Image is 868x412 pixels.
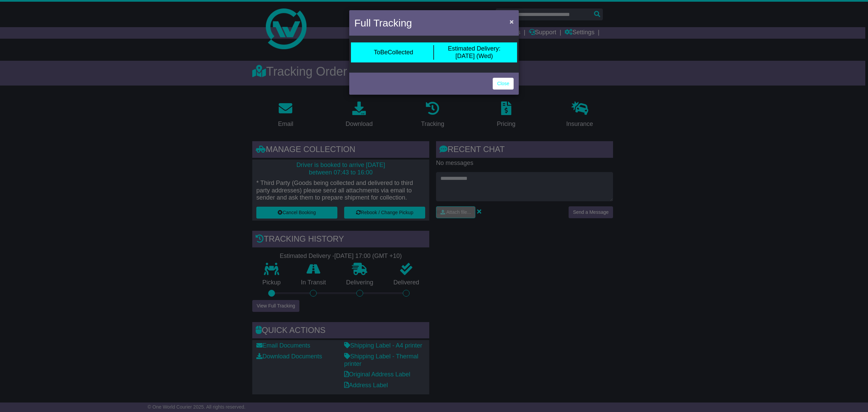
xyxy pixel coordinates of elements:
button: Close [506,15,517,29]
div: ToBeCollected [374,49,413,56]
span: × [510,18,514,25]
span: Estimated Delivery: [448,45,500,52]
a: Close [493,78,514,90]
div: [DATE] (Wed) [448,45,500,60]
h4: Full Tracking [354,15,412,31]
